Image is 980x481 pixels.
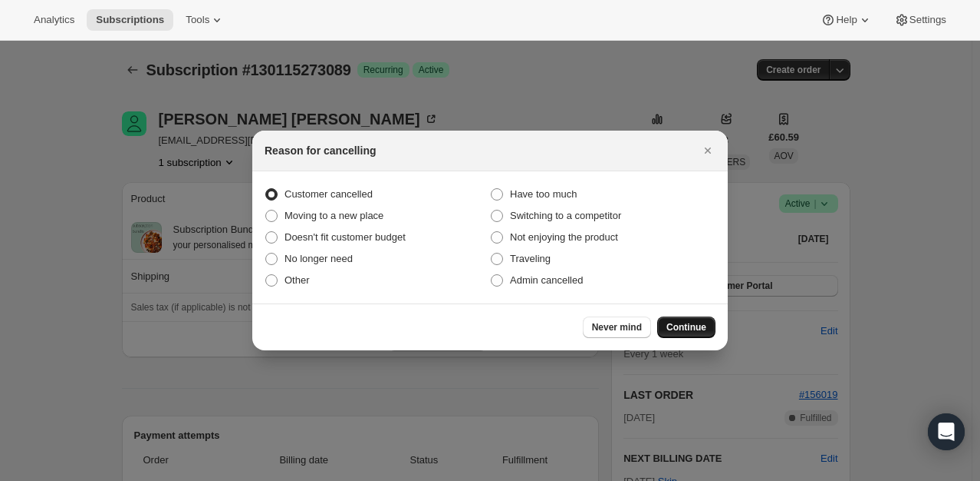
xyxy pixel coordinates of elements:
span: Never mind [592,321,642,333]
span: Doesn't fit customer budget [284,231,406,243]
span: Admin cancelled [510,274,583,286]
button: Close [697,140,719,161]
span: Other [284,274,310,286]
span: Have too much [510,188,577,200]
span: Moving to a new place [284,210,383,221]
span: Traveling [510,253,551,264]
button: Settings [885,9,955,31]
span: Not enjoying the product [510,231,618,243]
span: Switching to a competitor [510,210,621,221]
span: Settings [909,14,946,26]
button: Subscriptions [87,9,173,31]
button: Never mind [583,317,651,338]
button: Help [811,9,881,31]
span: Analytics [34,14,74,26]
span: Continue [666,321,706,333]
span: Subscriptions [96,14,164,26]
button: Continue [657,317,715,338]
button: Analytics [25,9,84,31]
div: Open Intercom Messenger [928,413,965,450]
span: Help [836,14,857,26]
h2: Reason for cancelling [265,143,376,158]
span: No longer need [284,253,353,264]
button: Tools [176,9,234,31]
span: Customer cancelled [284,188,373,200]
span: Tools [186,14,209,26]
